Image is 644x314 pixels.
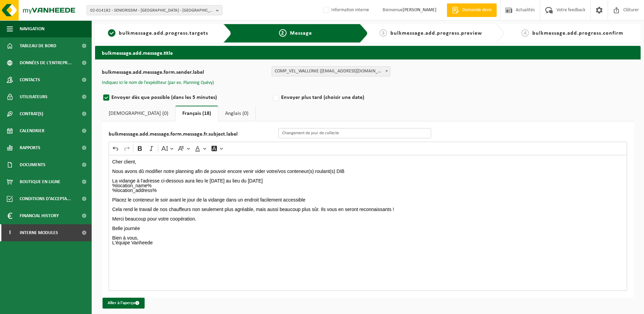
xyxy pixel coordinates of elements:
span: Demande devis [461,7,493,14]
label: Envoyer plus tard (choisir une date) [272,93,441,102]
div: Rich Text Editor. Editing area: main. Press Alt+0 for help. [109,155,627,291]
button: Aller à l'aperçu [103,298,145,309]
span: COMP_VEL_WALLONIE (planning.quevy@vanheede.com) [272,66,390,76]
button: Indiquez ici le nom de l'expéditeur (par ex. Planning Quévy) [102,80,214,86]
span: Utilisateurs [20,88,48,105]
p: Cela rend le travail de nos chauffeurs non seulement plus agréable, mais aussi beaucoup plus sûr.... [112,202,624,212]
span: 3 [380,29,387,37]
span: 1 [108,29,115,37]
label: bulkmessage.add.message.form.message.fr.subject.label [109,132,278,138]
span: Navigation [20,20,44,37]
label: Envoyer dès que possible (dans les 5 minutes) [102,93,272,102]
a: Anglais (0) [218,106,255,121]
span: COMP_VEL_WALLONIE (planning.quevy@vanheede.com) [272,67,390,76]
span: Interne modules [20,224,58,241]
div: Editor toolbar [109,142,627,155]
span: Financial History [20,207,59,224]
p: Nous avons dû modifier notre planning afin de pouvoir encore venir vider votre/vos conteneur(s) r... [112,169,624,174]
span: Conditions d'accepta... [20,190,71,207]
span: 2 [279,29,287,37]
span: Contrat(s) [20,105,43,122]
p: Placez le conteneur le soir avant le jour de la vidange dans un endroit facilement accessible [112,193,624,202]
span: Rapports [20,139,40,156]
span: bulkmessage.add.progress.targets [119,31,208,36]
span: bulkmessage.add.progress.confirm [532,31,623,36]
span: I [7,224,13,241]
a: [DEMOGRAPHIC_DATA] (0) [102,106,175,121]
p: L'équipe Vanheede [112,240,624,245]
h2: bulkmessage.add.message.title [95,46,641,59]
span: bulkmessage.add.progress.preview [390,31,482,36]
strong: [PERSON_NAME] [403,7,437,13]
span: 4 [521,29,529,37]
span: Contacts [20,71,40,88]
p: %location_name% %location_address% [112,183,624,193]
span: Calendrier [20,122,44,139]
span: Boutique en ligne [20,173,60,190]
p: La vidange à l'adresse ci-dessous aura lieu le [DATE] au lieu du [DATE] [112,174,624,183]
span: Message [290,31,312,36]
label: bulkmessage.add.message.form.sender.label [102,70,272,76]
a: Français (18) [176,106,218,121]
p: Bien à vous, [112,235,624,240]
label: Information interne [322,5,369,15]
p: Cher client, [112,159,624,164]
p: Merci beaucoup pour votre coopération. [112,216,624,221]
button: 02-014182 - SENIORISSIM - [GEOGRAPHIC_DATA] - [GEOGRAPHIC_DATA][STREET_ADDRESS] [87,5,222,15]
p: Belle journée [112,221,624,231]
a: Demande devis [447,3,497,17]
input: bulkmessage.add.message.form.message.fr.subject.placeholder [278,128,431,138]
span: 02-014182 - SENIORISSIM - [GEOGRAPHIC_DATA] - [GEOGRAPHIC_DATA][STREET_ADDRESS] [90,5,213,16]
span: Tableau de bord [20,37,56,54]
span: Données de l'entrepr... [20,54,72,71]
span: Documents [20,156,45,173]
